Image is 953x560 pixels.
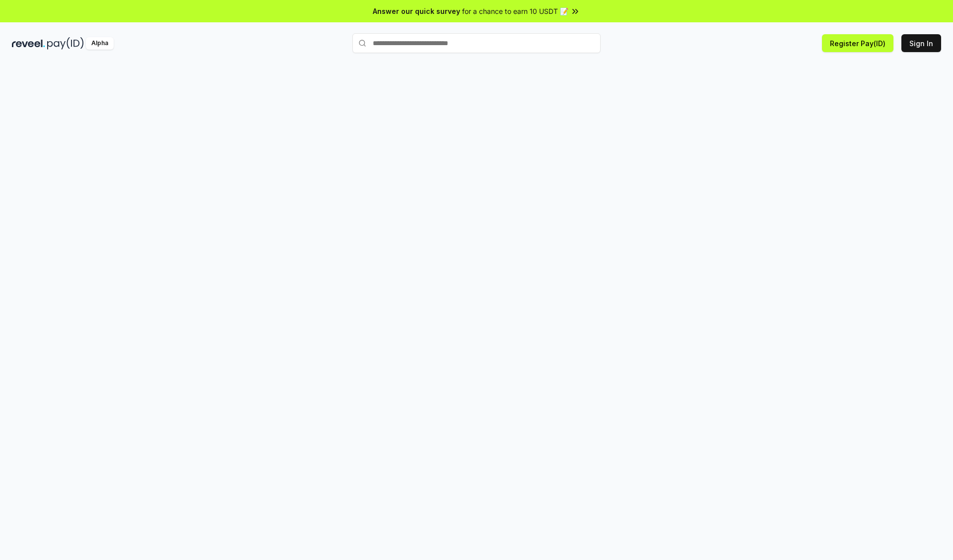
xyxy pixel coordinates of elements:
img: reveel_dark [12,37,45,50]
span: for a chance to earn 10 USDT 📝 [462,6,568,16]
img: pay_id [47,37,84,50]
div: Alpha [86,37,114,50]
button: Sign In [901,34,941,52]
button: Register Pay(ID) [822,34,893,52]
span: Answer our quick survey [373,6,460,16]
